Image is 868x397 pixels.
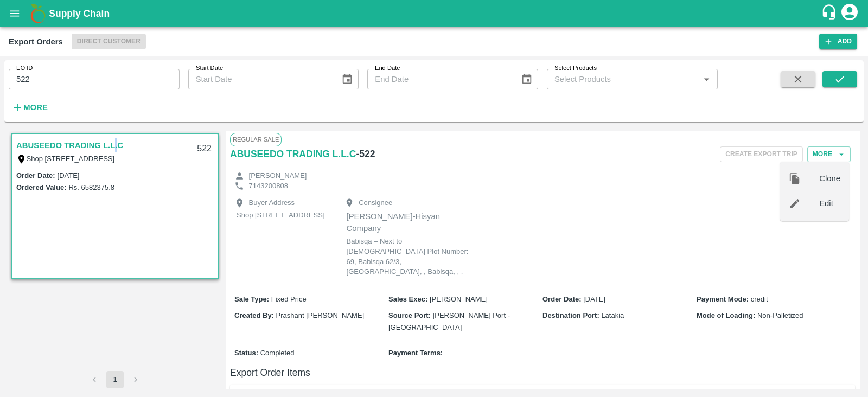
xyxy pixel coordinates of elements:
[780,166,849,191] div: Clone
[601,311,624,319] span: Latakia
[356,146,375,162] h6: - 522
[840,2,859,25] div: account of current user
[23,103,48,112] strong: More
[819,34,857,49] button: Add
[757,311,803,319] span: Non-Palletized
[234,311,274,319] b: Created By :
[375,64,400,73] label: End Date
[388,311,510,331] span: [PERSON_NAME] Port - [GEOGRAPHIC_DATA]
[550,72,697,86] input: Select Products
[16,64,33,73] label: EO ID
[249,181,288,191] p: 7143200808
[388,349,443,357] b: Payment Terms :
[821,4,840,23] div: customer-support
[271,295,307,303] span: Fixed Price
[234,349,258,357] b: Status :
[347,210,477,235] p: [PERSON_NAME]-Hisyan Company
[9,98,50,117] button: More
[9,35,63,49] div: Export Orders
[27,3,49,24] img: logo
[2,1,27,26] button: open drawer
[16,138,123,152] a: ABUSEEDO TRADING L.L.C
[68,183,114,191] label: Rs. 6582375.8
[196,64,223,73] label: Start Date
[237,210,325,221] p: Shop [STREET_ADDRESS]
[807,146,851,162] button: More
[230,133,282,146] span: Regular Sale
[106,371,124,388] button: page 1
[49,8,110,19] b: Supply Chain
[542,295,582,303] b: Order Date :
[819,172,840,184] span: Clone
[542,311,599,319] b: Destination Port :
[699,72,713,86] button: Open
[58,171,80,180] label: [DATE]
[819,198,840,210] span: Edit
[780,191,849,216] div: Edit
[697,311,755,319] b: Mode of Loading :
[230,146,356,162] a: ABUSEEDO TRADING L.L.C
[190,136,218,162] div: 522
[359,198,392,208] p: Consignee
[367,69,512,89] input: End Date
[516,69,537,89] button: Choose date
[583,295,605,303] span: [DATE]
[9,69,180,89] input: Enter EO ID
[49,6,821,21] a: Supply Chain
[230,365,855,380] h6: Export Order Items
[388,295,427,303] b: Sales Exec :
[16,183,66,191] label: Ordered Value:
[188,69,333,89] input: Start Date
[430,295,488,303] span: [PERSON_NAME]
[16,171,55,180] label: Order Date :
[276,311,365,319] span: Prashant [PERSON_NAME]
[388,311,431,319] b: Source Port :
[347,236,477,277] p: Babisqa – Next to [DEMOGRAPHIC_DATA] Plot Number: 69, Babisqa 62/3, [GEOGRAPHIC_DATA], , Babisqa,...
[697,295,749,303] b: Payment Mode :
[751,295,768,303] span: credit
[249,171,307,181] p: [PERSON_NAME]
[84,371,146,388] nav: pagination navigation
[337,69,358,89] button: Choose date
[27,155,115,163] label: Shop [STREET_ADDRESS]
[249,198,295,208] p: Buyer Address
[554,64,597,73] label: Select Products
[234,295,269,303] b: Sale Type :
[260,349,295,357] span: Completed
